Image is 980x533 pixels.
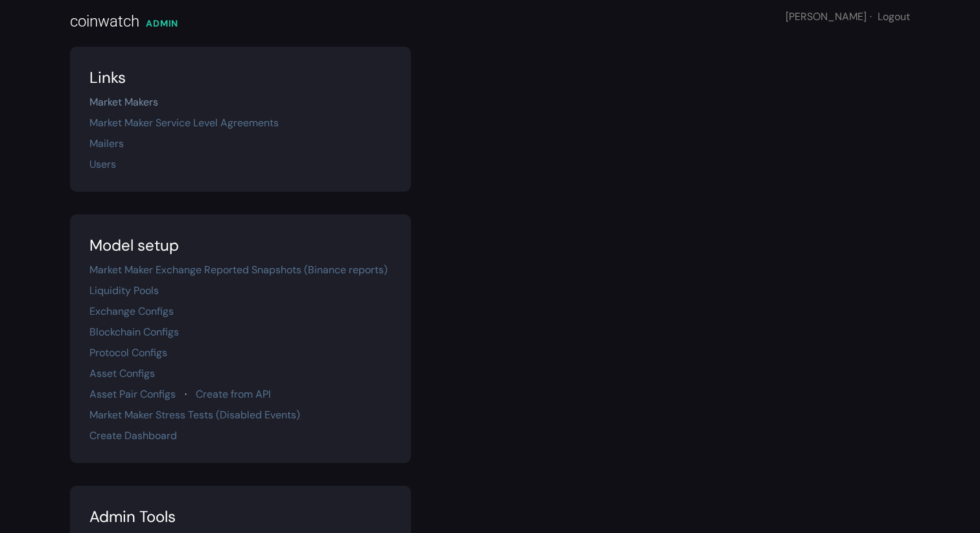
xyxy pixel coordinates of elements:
a: Create from API [196,387,271,401]
div: ADMIN [146,17,178,30]
a: Asset Configs [89,367,155,380]
a: Market Maker Exchange Reported Snapshots (Binance reports) [89,263,388,277]
a: Mailers [89,137,124,150]
span: · [870,10,872,23]
span: · [185,387,187,401]
a: Logout [878,10,910,23]
a: Market Makers [89,95,158,109]
a: Protocol Configs [89,346,167,359]
a: Asset Pair Configs [89,387,176,401]
div: Links [89,66,391,89]
div: coinwatch [70,10,139,33]
a: Blockchain Configs [89,325,179,339]
a: Users [89,157,116,171]
div: [PERSON_NAME] [786,9,910,25]
div: Admin Tools [89,505,391,528]
a: Exchange Configs [89,304,174,318]
a: Liquidity Pools [89,284,159,297]
div: Model setup [89,234,391,257]
a: Create Dashboard [89,429,177,442]
a: Market Maker Service Level Agreements [89,116,279,130]
a: Market Maker Stress Tests (Disabled Events) [89,408,300,422]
